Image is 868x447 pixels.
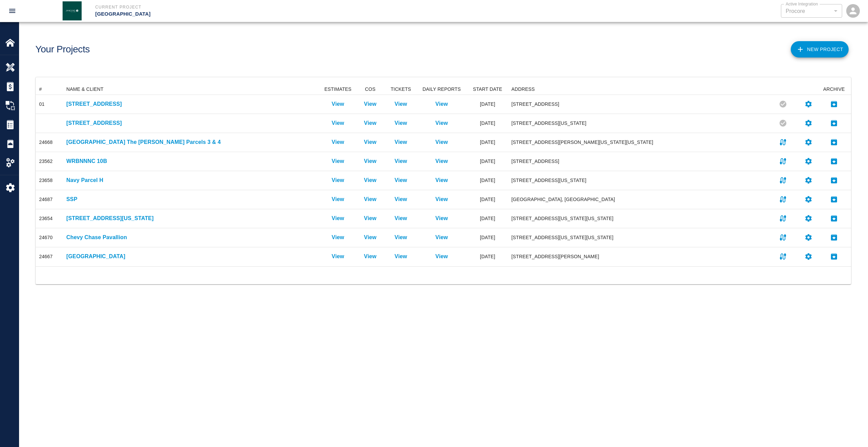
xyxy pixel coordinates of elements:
[395,176,407,184] a: View
[512,101,763,107] div: [STREET_ADDRESS]
[508,84,766,95] div: ADDRESS
[332,157,344,165] a: View
[66,119,318,127] a: [STREET_ADDRESS]
[36,84,63,95] div: #
[435,157,448,165] p: View
[422,84,461,95] div: DAILY REPORTS
[395,195,407,203] p: View
[332,176,344,184] a: View
[395,214,407,222] p: View
[364,214,377,222] a: View
[512,196,763,203] div: [GEOGRAPHIC_DATA], [GEOGRAPHIC_DATA]
[467,228,508,247] div: [DATE]
[467,114,508,133] div: [DATE]
[776,212,790,225] button: Connect to integration
[332,195,344,203] p: View
[39,158,53,165] div: 23562
[39,177,53,184] div: 23658
[332,100,344,108] a: View
[791,41,849,57] button: New Project
[802,154,815,168] button: Settings
[834,414,868,447] iframe: Chat Widget
[467,190,508,209] div: [DATE]
[776,135,790,149] button: Connect to integration
[324,84,352,95] div: ESTIMATES
[435,176,448,184] a: View
[332,214,344,222] p: View
[364,233,377,242] p: View
[512,139,763,146] div: [STREET_ADDRESS][PERSON_NAME][US_STATE][US_STATE]
[364,252,377,261] a: View
[66,100,318,108] p: [STREET_ADDRESS]
[817,84,851,95] div: ARCHIVE
[332,252,344,261] p: View
[364,138,377,146] a: View
[66,157,318,165] a: WRBNNNC 10B
[63,1,82,20] img: Janeiro Inc
[467,95,508,114] div: [DATE]
[395,233,407,242] a: View
[390,84,411,95] div: TICKETS
[802,193,815,206] button: Settings
[4,3,20,19] button: open drawer
[435,252,448,261] a: View
[512,158,763,165] div: [STREET_ADDRESS]
[39,101,45,107] div: 01
[802,250,815,263] button: Settings
[776,250,790,263] button: Connect to integration
[66,233,318,242] a: Chevy Chase Pavallion
[416,84,467,95] div: DAILY REPORTS
[802,135,815,149] button: Settings
[332,233,344,242] a: View
[66,252,318,261] a: [GEOGRAPHIC_DATA]
[467,209,508,228] div: [DATE]
[66,214,318,222] p: [STREET_ADDRESS][US_STATE]
[39,253,53,260] div: 24667
[364,176,377,184] a: View
[467,152,508,171] div: [DATE]
[395,100,407,108] a: View
[386,84,416,95] div: TICKETS
[512,84,535,95] div: ADDRESS
[332,119,344,127] a: View
[364,119,377,127] p: View
[39,84,42,95] div: #
[364,100,377,108] a: View
[364,195,377,203] a: View
[395,157,407,165] a: View
[435,233,448,242] a: View
[467,84,508,95] div: START DATE
[467,133,508,152] div: [DATE]
[66,138,318,146] a: [GEOGRAPHIC_DATA] The [PERSON_NAME] Parcels 3 & 4
[776,231,790,244] button: Connect to integration
[512,253,763,260] div: [STREET_ADDRESS][PERSON_NAME]
[365,84,375,95] div: COS
[467,171,508,190] div: [DATE]
[512,234,763,241] div: [STREET_ADDRESS][US_STATE][US_STATE]
[39,196,53,203] div: 24687
[435,138,448,146] a: View
[66,176,318,184] p: Navy Parcel H
[66,195,318,203] p: SSP
[512,215,763,222] div: [STREET_ADDRESS][US_STATE][US_STATE]
[435,195,448,203] p: View
[776,173,790,187] button: Connect to integration
[395,138,407,146] p: View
